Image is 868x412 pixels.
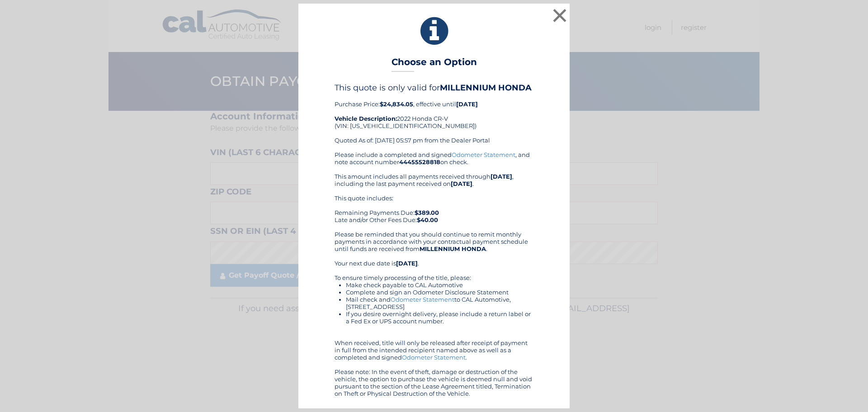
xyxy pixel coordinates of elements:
b: $389.00 [415,209,439,216]
h4: This quote is only valid for [335,83,533,93]
div: This quote includes: Remaining Payments Due: Late and/or Other Fees Due: [335,194,533,223]
b: $24,834.05 [380,100,413,108]
b: $40.00 [417,216,438,223]
a: Odometer Statement [391,296,454,303]
strong: Vehicle Description: [335,115,397,122]
li: Make check payable to CAL Automotive [346,281,533,289]
a: Odometer Statement [452,151,515,158]
b: MILLENNIUM HONDA [420,245,486,252]
b: [DATE] [396,260,418,267]
li: Complete and sign an Odometer Disclosure Statement [346,289,533,296]
a: Odometer Statement [402,354,466,361]
b: [DATE] [491,173,512,180]
div: Please include a completed and signed , and note account number on check. This amount includes al... [335,151,533,397]
button: × [551,6,569,24]
li: Mail check and to CAL Automotive, [STREET_ADDRESS] [346,296,533,310]
h3: Choose an Option [392,57,477,72]
li: If you desire overnight delivery, please include a return label or a Fed Ex or UPS account number. [346,310,533,325]
b: [DATE] [456,100,478,108]
div: Purchase Price: , effective until 2022 Honda CR-V (VIN: [US_VEHICLE_IDENTIFICATION_NUMBER]) Quote... [335,83,533,151]
b: 44455528818 [399,158,440,166]
b: MILLENNIUM HONDA [440,83,532,93]
b: [DATE] [451,180,472,187]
